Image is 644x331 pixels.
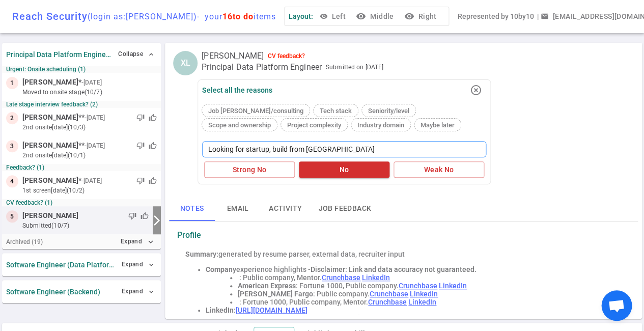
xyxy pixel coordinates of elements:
a: LinkedIn [439,282,467,290]
span: thumb_up [149,177,157,185]
span: Industry domain [353,121,408,129]
i: visibility [404,11,414,21]
span: Submitted on [DATE] [326,62,383,72]
span: [PERSON_NAME] [22,77,78,88]
li: experience highlights - [206,265,622,273]
div: Select all the reasons [202,86,272,94]
span: expand_less [147,50,155,59]
small: moved to Onsite stage (10/7) [22,88,157,97]
button: Weak No [394,161,484,178]
strong: Software Engineer (Backend) [6,288,100,296]
strong: Principal Data Platform Engineer [6,50,111,59]
span: (login as: [PERSON_NAME] ) [88,12,197,21]
strong: [PERSON_NAME] Fargo [238,290,313,298]
textarea: Looking for startup, build from [GEOGRAPHIC_DATA] [202,141,486,157]
strong: Summary: [185,250,218,258]
li: : Fortune 1000, Public company. [238,282,622,290]
strong: Company [206,265,236,273]
div: Open chat [601,290,632,321]
li: : [206,306,622,314]
button: Expandexpand_more [118,234,157,249]
strong: Profile [177,230,201,240]
i: arrow_forward_ios [151,214,163,227]
span: [PERSON_NAME] [22,140,78,151]
span: Layout: [289,12,313,20]
a: LinkedIn [408,298,436,306]
span: Scope and ownership [204,121,275,129]
a: Crunchbase [370,290,408,298]
a: Crunchbase [322,273,360,282]
span: expand_more [147,288,155,296]
strong: American Express [238,282,296,290]
button: Job feedback [310,197,379,221]
li: : Public company. [238,290,622,298]
i: highlight_off [470,84,482,96]
button: Expand [119,257,157,272]
span: [PERSON_NAME] [22,210,78,221]
button: visibilityMiddle [354,7,398,26]
button: No [299,161,389,178]
small: submitted (10/7) [22,221,149,230]
button: Strong No [204,161,295,178]
small: - [DATE] [85,141,105,150]
small: Feedback? (1) [6,164,157,171]
div: 3 [6,140,18,152]
span: thumb_up [149,142,157,150]
span: thumb_up [149,114,157,122]
span: Job [PERSON_NAME]/consulting [204,107,307,115]
div: 4 [6,175,18,187]
small: Late stage interview feedback? (2) [6,101,157,108]
div: 5 [6,210,18,223]
button: visibilityRight [402,7,440,26]
span: Disclaimer: Link and data accuracy not guaranteed. [311,265,477,273]
span: expand_more [147,261,155,269]
i: expand_more [146,237,155,246]
span: thumb_down [136,177,145,185]
small: 2nd Onsite [DATE] (10/3) [22,123,157,132]
strong: Computer degree, [GEOGRAPHIC_DATA] [231,314,360,322]
span: thumb_down [136,114,145,122]
button: highlight_off [466,80,486,100]
small: 2nd Onsite [DATE] (10/1) [22,151,157,160]
button: Email [215,197,261,221]
span: - your items [197,12,276,21]
span: 16 to do [222,12,254,21]
li: We like: [206,314,622,322]
button: Expand [119,284,157,299]
div: 1 [6,77,18,89]
div: Reach Security [12,10,276,22]
button: Left [317,7,350,26]
span: Tech stack [316,107,356,115]
span: email [540,12,548,20]
small: Archived ( 19 ) [6,238,43,245]
small: CV feedback? (1) [6,199,157,206]
strong: Software Engineer (Data Platform) [6,261,115,269]
i: visibility [356,11,366,21]
span: Principal Data Platform Engineer [202,62,322,72]
span: visibility [319,12,327,20]
a: LinkedIn [362,273,390,282]
span: [PERSON_NAME] [202,51,264,61]
a: Crunchbase [399,282,437,290]
span: Project complexity [283,121,345,129]
a: [URL][DOMAIN_NAME] [236,306,307,314]
div: XL [173,51,198,75]
span: thumb_up [141,212,149,220]
li: : Public company, Mentor. [238,273,622,282]
strong: LinkedIn [206,306,234,314]
small: - [DATE] [81,78,102,87]
span: [PERSON_NAME] [22,112,78,123]
small: Urgent: Onsite scheduling (1) [6,66,157,73]
span: thumb_down [136,142,145,150]
span: Seniority/level [364,107,413,115]
a: Crunchbase [368,298,407,306]
span: thumb_down [128,212,136,220]
span: Maybe later [416,121,459,129]
button: Activity [261,197,310,221]
small: - [DATE] [85,113,105,122]
small: 1st Screen [DATE] (10/2) [22,186,157,195]
div: CV feedback? [268,52,305,60]
span: [PERSON_NAME] [22,175,78,186]
div: 2 [6,112,18,124]
button: Notes [169,197,215,221]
